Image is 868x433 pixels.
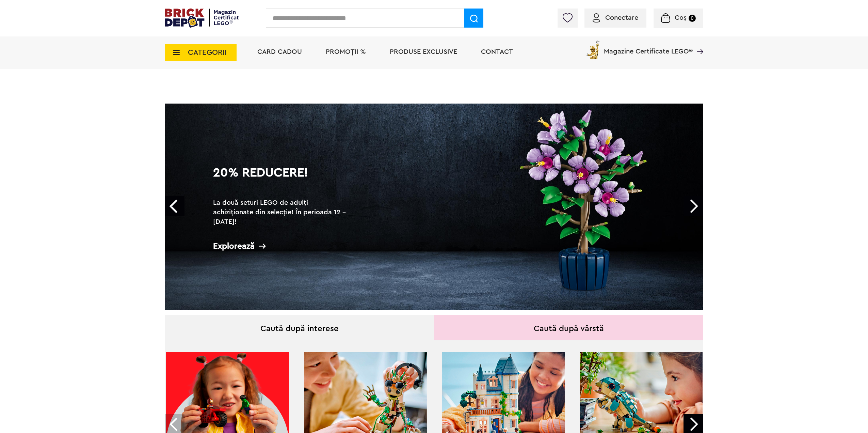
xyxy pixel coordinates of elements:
a: Magazine Certificate LEGO® [693,39,703,46]
span: Coș [675,14,687,21]
div: Caută după vârstă [434,315,703,340]
span: Conectare [605,14,638,21]
div: Caută după interese [165,315,434,340]
h1: 20% Reducere! [213,167,349,191]
h2: La două seturi LEGO de adulți achiziționate din selecție! În perioada 12 - [DATE]! [213,198,349,227]
a: Card Cadou [257,48,302,55]
div: Explorează [213,242,349,250]
small: 0 [689,15,696,22]
a: Produse exclusive [390,48,457,55]
a: Conectare [593,14,638,21]
a: 20% Reducere!La două seturi LEGO de adulți achiziționate din selecție! În perioada 12 - [DATE]!Ex... [165,104,703,310]
a: Prev [165,196,184,216]
a: PROMOȚII % [326,48,366,55]
a: Next [684,196,703,216]
a: Contact [481,48,513,55]
span: CATEGORII [188,49,227,56]
span: Magazine Certificate LEGO® [604,39,693,55]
